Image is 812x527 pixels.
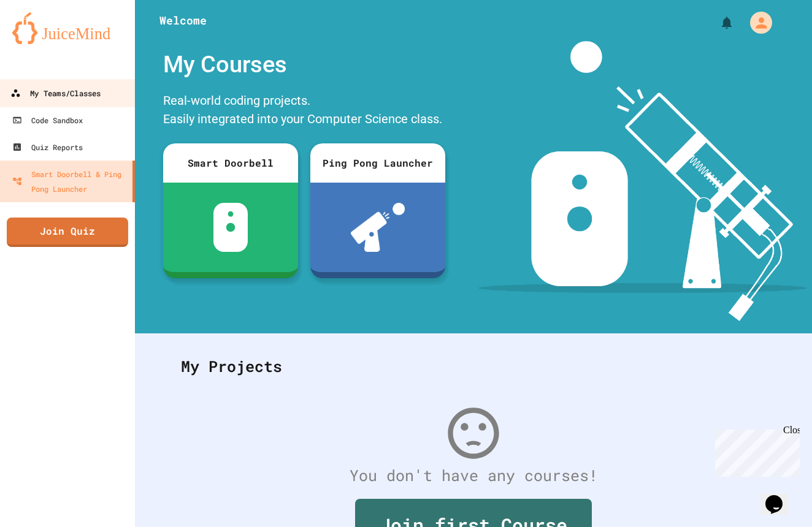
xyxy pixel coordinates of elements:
div: Quiz Reports [12,140,83,154]
div: Code Sandbox [12,113,83,127]
img: banner-image-my-projects.png [478,41,807,321]
img: ppl-with-ball.png [351,203,405,252]
div: My Courses [157,41,451,88]
div: You don't have any courses! [169,464,778,487]
div: My Account [737,9,775,37]
iframe: chat widget [760,478,800,515]
iframe: chat widget [710,425,800,477]
div: My Teams/Classes [10,86,101,101]
div: Real-world coding projects. Easily integrated into your Computer Science class. [157,88,451,134]
div: Ping Pong Launcher [310,143,445,183]
img: sdb-white.svg [213,203,248,252]
div: My Notifications [697,12,737,33]
div: Smart Doorbell [163,143,298,183]
img: logo-orange.svg [12,12,123,44]
div: Chat with us now!Close [5,5,85,78]
div: Smart Doorbell & Ping Pong Launcher [12,167,128,196]
div: My Projects [169,343,778,390]
a: Join Quiz [7,218,128,247]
